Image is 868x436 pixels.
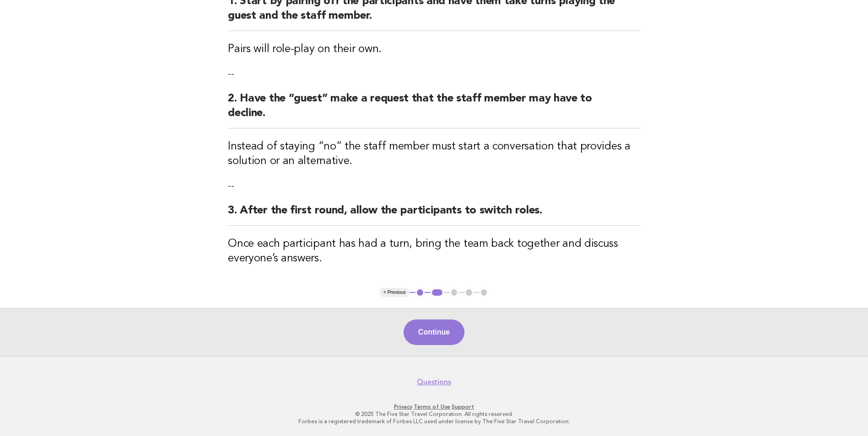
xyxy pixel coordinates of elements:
a: Privacy [394,404,412,410]
a: Questions [417,378,451,387]
p: © 2025 The Five Star Travel Corporation. All rights reserved. [154,410,714,418]
p: -- [228,180,640,192]
a: Terms of Use [414,404,450,410]
p: Forbes is a registered trademark of Forbes LLC used under license by The Five Star Travel Corpora... [154,418,714,425]
h2: 2. Have the “guest” make a request that the staff member may have to decline. [228,91,640,128]
p: -- [228,68,640,80]
h3: Pairs will role-play on their own. [228,42,640,57]
button: 2 [431,288,444,297]
button: Continue [404,319,464,345]
a: Support [452,404,474,410]
p: · · [154,403,714,410]
h3: Instead of staying “no” the staff member must start a conversation that provides a solution or an... [228,139,640,169]
h3: Once each participant has had a turn, bring the team back together and discuss everyone’s answers. [228,237,640,266]
h2: 3. After the first round, allow the participants to switch roles. [228,203,640,226]
button: 1 [415,288,425,297]
button: < Previous [380,288,410,297]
